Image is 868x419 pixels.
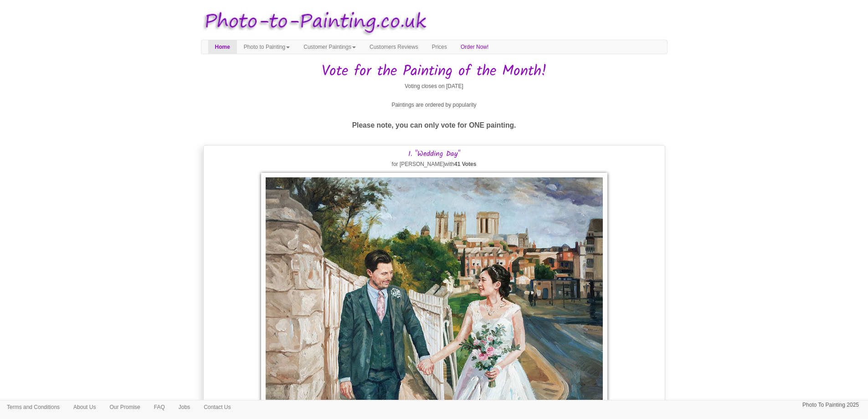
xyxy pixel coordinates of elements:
[147,400,172,414] a: FAQ
[425,40,454,54] a: Prices
[103,400,147,414] a: Our Promise
[201,82,668,91] p: Voting closes on [DATE]
[67,400,103,414] a: About Us
[201,100,668,110] p: Paintings are ordered by popularity
[363,40,425,54] a: Customers Reviews
[454,40,495,54] a: Order Now!
[197,400,237,414] a: Contact Us
[237,40,297,54] a: Photo to Painting
[201,63,668,79] h1: Vote for the Painting of the Month!
[454,161,476,167] b: 41 Votes
[201,119,668,131] p: Please note, you can only vote for ONE painting.
[802,400,859,410] p: Photo To Painting 2025
[208,40,237,54] a: Home
[297,40,363,54] a: Customer Paintings
[206,150,663,158] h3: 1. "Wedding Day"
[445,161,477,167] span: with
[196,5,430,40] img: Photo to Painting
[172,400,197,414] a: Jobs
